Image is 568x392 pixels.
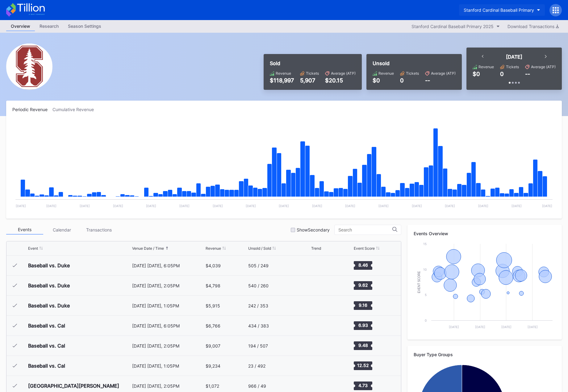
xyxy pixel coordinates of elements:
div: Unsold / Sold [248,246,271,251]
div: Research [35,22,63,31]
div: [DATE] [506,54,522,60]
svg: Chart title [311,298,330,313]
a: Overview [6,22,35,31]
div: 23 / 492 [248,363,265,369]
text: [DATE] [501,325,512,329]
div: Baseball vs. Cal [28,363,65,369]
div: [DATE] [DATE], 2:05PM [132,343,204,348]
div: [DATE] [DATE], 2:05PM [132,383,204,389]
svg: Chart title [311,338,330,353]
div: Revenue [478,65,494,69]
div: $9,007 [206,343,220,348]
text: 5 [425,293,427,297]
div: Event Score [354,246,375,251]
button: Stanford Cardinal Baseball Primary 2025 [408,22,503,31]
text: [DATE] [146,204,156,208]
text: [DATE] [179,204,190,208]
text: 10 [423,268,427,271]
div: Calendar [43,225,80,235]
text: [DATE] [475,325,485,329]
div: Average (ATP) [531,65,556,69]
div: Revenue [276,71,291,76]
div: 966 / 49 [248,383,266,389]
text: 12.52 [357,363,369,368]
div: $20.15 [325,77,356,84]
div: -- [525,71,530,77]
div: 5,907 [300,77,319,84]
text: [DATE] [445,204,455,208]
div: Baseball vs. Cal [28,323,65,329]
div: [DATE] [DATE], 2:05PM [132,283,204,288]
div: [DATE] [DATE], 6:05PM [132,263,204,268]
div: Venue Date / Time [132,246,164,251]
div: Cumulative Revenue [52,107,99,112]
div: Revenue [378,71,394,76]
text: [DATE] [449,325,459,329]
div: Tickets [306,71,319,76]
input: Search [338,227,392,232]
div: Events Overview [414,231,556,236]
div: 540 / 260 [248,283,269,288]
div: Average (ATP) [431,71,456,76]
a: Research [35,22,63,31]
div: [DATE] [DATE], 1:05PM [132,303,204,308]
text: 4.73 [358,383,368,388]
div: Stanford Cardinal Baseball Primary [464,7,534,13]
svg: Chart title [414,241,556,333]
div: Events [6,225,43,235]
div: Average (ATP) [331,71,356,76]
text: 15 [423,242,427,246]
div: [GEOGRAPHIC_DATA][PERSON_NAME] [28,383,119,389]
div: 505 / 249 [248,263,269,268]
div: Event [28,246,38,251]
div: -- [425,77,456,84]
div: Baseball vs. Duke [28,302,70,309]
text: [DATE] [279,204,289,208]
text: [DATE] [80,204,90,208]
text: [DATE] [246,204,256,208]
img: Stanford_Cardinal_Baseball_Secondary.png [6,44,52,90]
div: [DATE] [DATE], 6:05PM [132,323,204,328]
div: Buyer Type Groups [414,352,556,357]
div: Baseball vs. Cal [28,343,65,349]
button: Download Transactions [504,22,562,31]
div: Tickets [506,65,519,69]
div: 194 / 507 [248,343,268,348]
div: Stanford Cardinal Baseball Primary 2025 [411,24,494,29]
div: Trend [311,246,321,251]
svg: Chart title [311,258,330,273]
div: $5,915 [206,303,220,308]
text: [DATE] [113,204,123,208]
text: 9.48 [358,343,368,348]
text: [DATE] [46,204,56,208]
text: 6.93 [358,323,368,328]
svg: Chart title [12,120,556,212]
svg: Chart title [311,278,330,293]
text: [DATE] [528,325,538,329]
div: Tickets [406,71,419,76]
div: Baseball vs. Duke [28,262,70,269]
div: $1,072 [206,383,219,389]
div: Sold [270,60,356,66]
text: Event Score [417,271,421,293]
div: Show Secondary [297,227,330,232]
div: $4,798 [206,283,220,288]
div: Periodic Revenue [12,107,52,112]
div: $6,766 [206,323,220,328]
text: [DATE] [345,204,355,208]
div: Baseball vs. Duke [28,282,70,289]
div: $4,039 [206,263,221,268]
svg: Chart title [311,318,330,333]
text: 9.62 [358,282,368,288]
text: [DATE] [16,204,26,208]
text: 9.16 [359,302,367,308]
button: Stanford Cardinal Baseball Primary [459,4,545,16]
text: [DATE] [312,204,322,208]
a: Season Settings [63,22,106,31]
text: [DATE] [512,204,522,208]
div: $0 [473,71,480,77]
text: [DATE] [378,204,389,208]
div: $118,997 [270,77,294,84]
text: [DATE] [412,204,422,208]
